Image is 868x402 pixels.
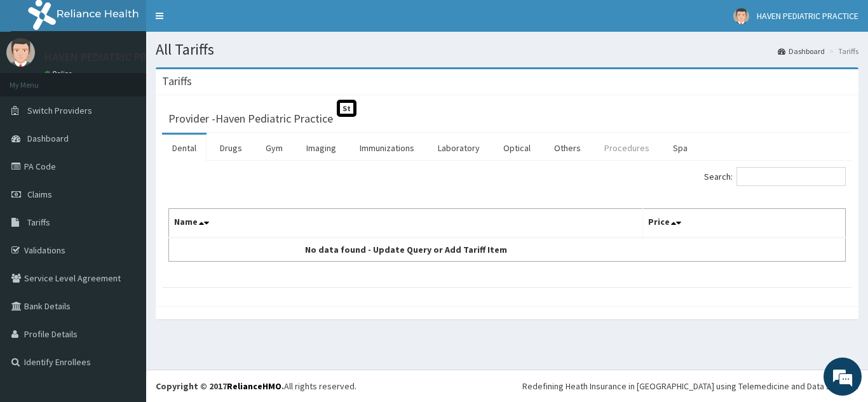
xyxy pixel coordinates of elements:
[27,217,50,228] span: Tariffs
[544,135,591,161] a: Others
[156,380,284,392] strong: Copyright © 2017 .
[778,46,825,57] a: Dashboard
[44,69,75,78] a: Online
[44,51,182,63] p: HAVEN PEDIATRIC PRACTICE
[6,38,35,67] img: User Image
[146,370,868,402] footer: All rights reserved.
[826,46,858,57] li: Tariffs
[704,167,846,186] label: Search:
[736,167,846,186] input: Search:
[162,76,192,87] h3: Tariffs
[522,380,858,392] div: Redefining Heath Insurance in [GEOGRAPHIC_DATA] using Telemedicine and Data Science!
[594,135,660,161] a: Procedures
[296,135,346,161] a: Imaging
[349,135,424,161] a: Immunizations
[642,209,846,238] th: Price
[27,189,52,200] span: Claims
[227,380,281,392] a: RelianceHMO
[156,41,858,58] h1: All Tariffs
[757,10,858,22] span: HAVEN PEDIATRIC PRACTICE
[169,238,643,262] td: No data found - Update Query or Add Tariff Item
[493,135,541,161] a: Optical
[169,209,643,238] th: Name
[210,135,252,161] a: Drugs
[733,8,749,24] img: User Image
[255,135,293,161] a: Gym
[168,113,333,124] h3: Provider - Haven Pediatric Practice
[337,100,356,117] span: St
[27,133,69,144] span: Dashboard
[162,135,207,161] a: Dental
[428,135,490,161] a: Laboratory
[27,105,92,116] span: Switch Providers
[663,135,698,161] a: Spa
